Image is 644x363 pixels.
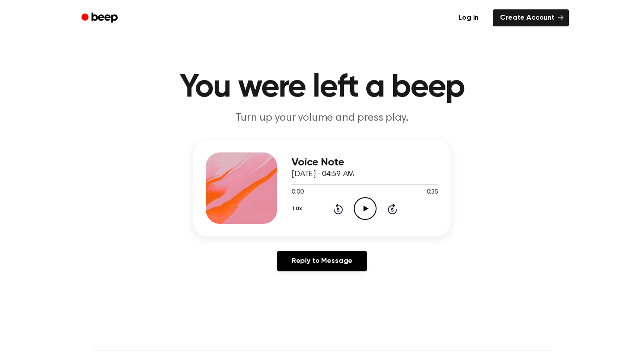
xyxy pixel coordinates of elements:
[93,72,551,104] h1: You were left a beep
[292,170,354,178] span: [DATE] · 04:59 AM
[292,201,305,216] button: 1.0x
[150,111,494,126] p: Turn up your volume and press play.
[75,9,126,27] a: Beep
[277,251,367,271] a: Reply to Message
[427,188,438,197] span: 0:35
[493,9,569,26] a: Create Account
[292,188,303,197] span: 0:00
[449,8,487,28] a: Log in
[292,156,438,169] h3: Voice Note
